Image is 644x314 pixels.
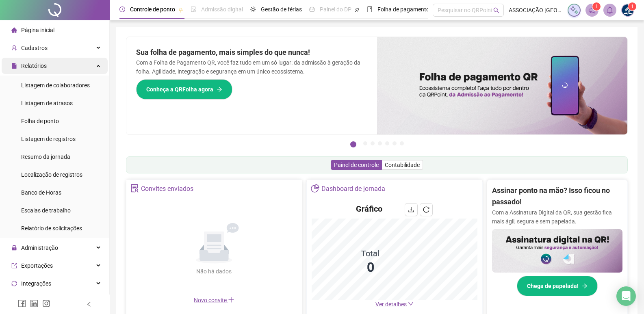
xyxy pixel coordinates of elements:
h4: Gráfico [356,203,382,214]
span: Painel do DP [320,6,351,13]
span: Conheça a QRFolha agora [146,85,213,94]
button: Conheça a QRFolha agora [136,79,232,100]
span: download [408,206,414,213]
span: reload [423,206,429,213]
div: Não há dados [177,267,252,276]
h2: Assinar ponto na mão? Isso ficou no passado! [492,185,622,208]
div: Open Intercom Messenger [616,286,636,306]
span: sun [250,6,256,12]
button: 2 [363,141,367,145]
span: book [367,6,373,12]
span: export [11,263,17,269]
img: sparkle-icon.fc2bf0ac1784a2077858766a79e2daf3.svg [570,6,579,15]
span: notification [588,6,596,14]
div: Dashboard de jornada [321,182,385,196]
span: linkedin [30,299,38,308]
span: Chega de papelada! [527,282,579,290]
span: Banco de Horas [21,189,61,196]
span: 1 [631,4,634,9]
span: pie-chart [311,184,319,193]
span: file-done [191,6,196,12]
span: Cadastros [21,45,48,51]
span: home [11,27,17,33]
span: instagram [42,299,50,308]
button: 4 [378,141,382,145]
span: Página inicial [21,27,54,33]
sup: 1 [592,2,601,11]
p: Com a Assinatura Digital da QR, sua gestão fica mais ágil, segura e sem papelada. [492,208,622,226]
button: 1 [350,141,356,147]
span: Painel de controle [334,162,379,168]
span: plus [228,297,234,303]
h2: Sua folha de pagamento, mais simples do que nunca! [136,47,367,58]
span: Relatório de solicitações [21,225,82,232]
button: 5 [385,141,389,145]
span: down [408,301,414,307]
span: Contabilidade [385,162,420,168]
span: Relatórios [21,63,47,69]
span: Escalas de trabalho [21,207,71,214]
div: Convites enviados [141,182,193,196]
span: Gestão de férias [261,6,302,13]
span: Resumo da jornada [21,154,70,160]
span: Controle de ponto [130,6,175,13]
span: Admissão digital [201,6,243,13]
span: Folha de pagamento [377,6,429,13]
span: arrow-right [217,87,222,92]
span: Integrações [21,280,51,287]
span: 1 [595,4,598,9]
span: left [86,301,92,307]
span: sync [11,281,17,286]
span: file [11,63,17,69]
button: Chega de papelada! [517,276,598,296]
span: facebook [18,299,26,308]
span: lock [11,245,17,251]
sup: Atualize o seu contato no menu Meus Dados [628,2,636,11]
img: banner%2F8d14a306-6205-4263-8e5b-06e9a85ad873.png [377,37,628,134]
span: Administração [21,245,58,251]
span: solution [130,184,139,193]
button: 6 [392,141,397,145]
span: dashboard [309,6,315,12]
span: Novo convite [194,297,234,303]
span: arrow-right [582,283,588,289]
span: Folha de ponto [21,118,59,124]
p: Com a Folha de Pagamento QR, você faz tudo em um só lugar: da admissão à geração da folha. Agilid... [136,58,367,76]
a: Ver detalhes down [375,301,414,308]
img: banner%2F02c71560-61a6-44d4-94b9-c8ab97240462.png [492,229,622,273]
span: Exportações [21,262,53,269]
img: 30664 [622,4,634,16]
span: Listagem de colaboradores [21,82,90,89]
span: pushpin [178,7,183,12]
button: 7 [400,141,404,145]
span: clock-circle [119,6,125,12]
span: Ver detalhes [375,301,407,308]
button: 3 [371,141,375,145]
span: search [493,7,499,13]
span: Localização de registros [21,171,82,178]
span: bell [606,6,614,14]
span: user-add [11,45,17,51]
span: Listagem de registros [21,136,76,142]
span: pushpin [355,7,360,12]
span: ASSOCIAÇÃO [GEOGRAPHIC_DATA] [509,6,563,15]
span: Listagem de atrasos [21,100,73,106]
